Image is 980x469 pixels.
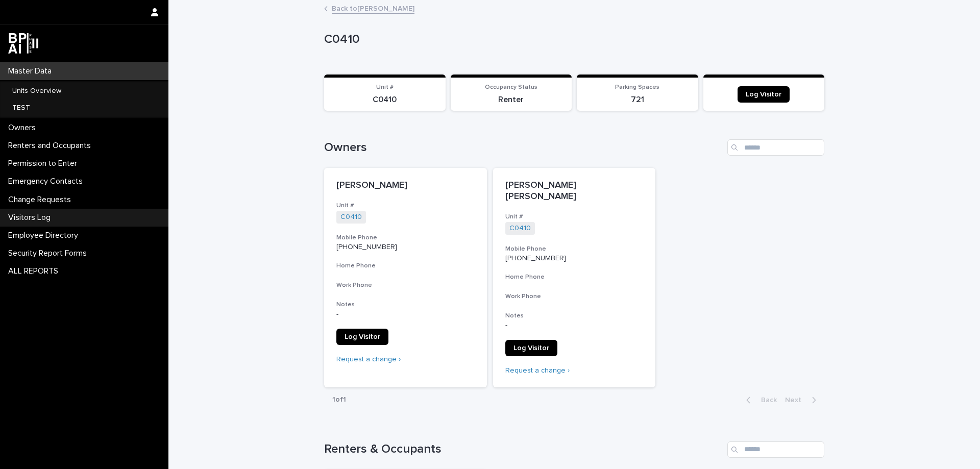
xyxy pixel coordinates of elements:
[336,234,475,242] h3: Mobile Phone
[513,344,549,352] span: Log Visitor
[324,168,487,387] a: [PERSON_NAME]Unit #C0410 Mobile Phone[PHONE_NUMBER]Home PhoneWork PhoneNotes-Log VisitorRequest a...
[505,180,644,202] p: [PERSON_NAME] [PERSON_NAME]
[4,123,44,133] p: Owners
[4,177,91,186] p: Emergency Contacts
[4,159,85,168] p: Permission to Enter
[340,213,362,221] a: C0410
[505,213,644,221] h3: Unit #
[4,213,59,223] p: Visitors Log
[4,104,38,112] p: TEST
[505,255,566,262] a: [PHONE_NUMBER]
[332,2,414,14] a: Back to[PERSON_NAME]
[330,95,439,105] p: C0410
[345,333,380,340] span: Log Visitor
[583,95,692,105] p: 721
[336,310,475,319] p: -
[336,301,475,309] h3: Notes
[324,32,820,47] p: C0410
[505,367,570,374] a: Request a change ›
[336,243,397,251] a: [PHONE_NUMBER]
[376,84,394,90] span: Unit #
[324,387,354,412] p: 1 of 1
[4,249,95,258] p: Security Report Forms
[336,262,475,270] h3: Home Phone
[4,87,69,95] p: Units Overview
[4,231,86,240] p: Employee Directory
[493,168,656,387] a: [PERSON_NAME] [PERSON_NAME]Unit #C0410 Mobile Phone[PHONE_NUMBER]Home PhoneWork PhoneNotes-Log Vi...
[336,202,475,210] h3: Unit #
[727,441,824,458] input: Search
[505,321,644,330] p: -
[727,139,824,156] input: Search
[781,396,824,405] button: Next
[615,84,659,90] span: Parking Spaces
[505,340,557,356] a: Log Visitor
[8,33,38,54] img: dwgmcNfxSF6WIOOXiGgu
[457,95,566,105] p: Renter
[505,273,644,281] h3: Home Phone
[738,396,781,405] button: Back
[755,397,777,404] span: Back
[336,281,475,289] h3: Work Phone
[738,86,790,103] a: Log Visitor
[505,312,644,320] h3: Notes
[4,141,99,151] p: Renters and Occupants
[509,224,531,233] a: C0410
[336,329,388,345] a: Log Visitor
[4,266,66,276] p: ALL REPORTS
[336,180,475,191] p: [PERSON_NAME]
[785,397,807,404] span: Next
[4,66,60,76] p: Master Data
[324,442,723,457] h1: Renters & Occupants
[746,91,781,98] span: Log Visitor
[485,84,537,90] span: Occupancy Status
[324,140,723,155] h1: Owners
[505,245,644,253] h3: Mobile Phone
[505,292,644,301] h3: Work Phone
[4,195,79,205] p: Change Requests
[336,356,401,363] a: Request a change ›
